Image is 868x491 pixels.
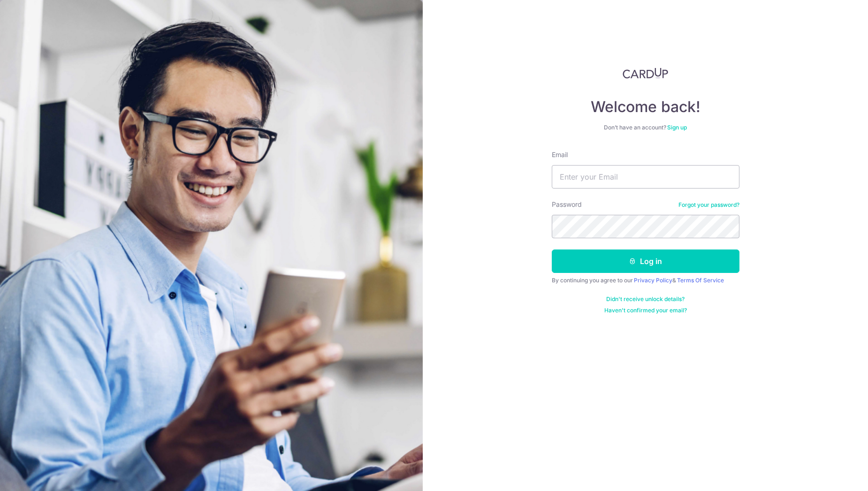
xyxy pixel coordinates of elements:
div: By continuing you agree to our & [552,277,739,284]
a: Haven't confirmed your email? [604,307,687,314]
div: Don’t have an account? [552,124,739,131]
label: Password [552,200,582,209]
input: Enter your Email [552,165,739,189]
img: CardUp Logo [623,68,669,79]
label: Email [552,150,568,159]
a: Didn't receive unlock details? [606,295,685,303]
a: Terms Of Service [677,277,724,284]
a: Sign up [667,124,687,131]
h4: Welcome back! [552,98,739,116]
a: Privacy Policy [634,277,672,284]
a: Forgot your password? [678,201,739,209]
button: Log in [552,249,739,273]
